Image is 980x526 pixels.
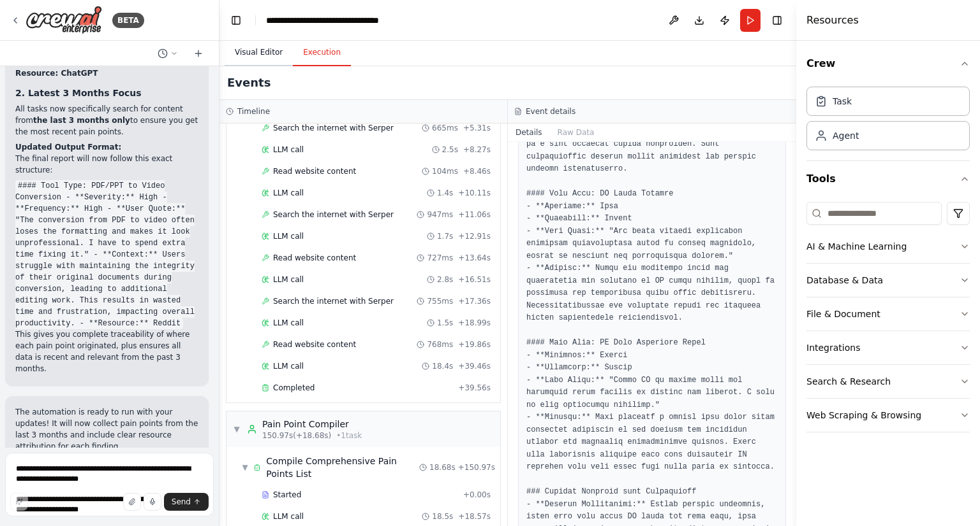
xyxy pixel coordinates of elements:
[152,46,183,61] button: Switch to previous chat
[458,318,491,328] span: + 18.99s
[458,231,491,241] span: + 12.91s
[432,361,453,371] span: 18.4s
[458,462,495,473] span: + 150.97s
[806,365,970,398] button: Search & Research
[806,308,880,320] div: File & Document
[273,339,356,350] span: Read website content
[26,6,102,34] img: Logo
[806,161,970,197] button: Tools
[262,418,362,430] div: Pain Point Compiler
[463,145,491,155] span: + 8.27s
[833,95,852,108] div: Task
[442,145,458,155] span: 2.5s
[508,124,550,141] button: Details
[15,153,198,176] p: The final report will now follow this exact structure:
[15,103,198,138] p: All tasks now specifically search for content from to ensure you get the most recent pain points.
[242,462,248,473] span: ▼
[458,383,491,393] span: + 39.56s
[225,39,293,66] button: Visual Editor
[768,11,786,29] button: Hide right sidebar
[458,210,491,220] span: + 11.06s
[432,511,453,522] span: 18.5s
[437,274,453,285] span: 2.8s
[273,511,304,522] span: LLM call
[273,383,315,393] span: Completed
[806,274,883,287] div: Database & Data
[188,46,209,61] button: Start a new chat
[273,253,356,263] span: Read website content
[526,106,575,117] h3: Event details
[463,490,491,500] span: + 0.00s
[806,240,907,253] div: AI & Machine Learning
[806,409,921,422] div: Web Scraping & Browsing
[227,74,271,92] h2: Events
[10,493,28,511] button: Improve this prompt
[273,231,304,241] span: LLM call
[806,331,970,364] button: Integrations
[458,188,491,198] span: + 10.11s
[458,253,491,263] span: + 13.64s
[172,497,191,507] span: Send
[432,166,458,176] span: 104ms
[458,339,491,350] span: + 19.86s
[458,274,491,285] span: + 16.51s
[273,361,304,371] span: LLM call
[233,424,241,434] span: ▼
[806,13,859,28] h4: Resources
[806,82,970,160] div: Crew
[458,361,491,371] span: + 39.46s
[806,46,970,82] button: Crew
[273,145,304,155] span: LLM call
[833,129,859,142] div: Agent
[266,455,419,480] span: Compile Comprehensive Pain Points List
[437,318,453,328] span: 1.5s
[15,143,121,152] strong: Updated Output Format:
[806,341,860,354] div: Integrations
[33,116,130,125] strong: the last 3 months only
[427,210,453,220] span: 947ms
[463,123,491,133] span: + 5.31s
[237,106,270,117] h3: Timeline
[164,493,209,511] button: Send
[427,253,453,263] span: 727ms
[806,197,970,443] div: Tools
[806,375,891,388] div: Search & Research
[273,296,394,306] span: Search the internet with Serper
[273,274,304,285] span: LLM call
[427,296,453,306] span: 755ms
[273,490,301,500] span: Started
[437,231,453,241] span: 1.7s
[15,69,98,78] strong: Resource: ChatGPT
[437,188,453,198] span: 1.4s
[15,406,198,452] p: The automation is ready to run with your updates! It will now collect pain points from the last 3...
[123,493,141,511] button: Upload files
[806,297,970,331] button: File & Document
[550,124,602,141] button: Raw Data
[432,123,458,133] span: 665ms
[273,210,394,220] span: Search the internet with Serper
[15,329,198,374] p: This gives you complete traceability of where each pain point originated, plus ensures all data i...
[429,462,456,473] span: 18.68s
[273,166,356,176] span: Read website content
[273,188,304,198] span: LLM call
[273,318,304,328] span: LLM call
[806,230,970,263] button: AI & Machine Learning
[262,430,331,441] span: 150.97s (+18.68s)
[458,296,491,306] span: + 17.36s
[112,13,144,28] div: BETA
[336,430,362,441] span: • 1 task
[273,123,394,133] span: Search the internet with Serper
[144,493,161,511] button: Click to speak your automation idea
[227,11,245,29] button: Hide left sidebar
[806,264,970,297] button: Database & Data
[458,511,491,522] span: + 18.57s
[463,166,491,176] span: + 8.46s
[293,39,351,66] button: Execution
[806,399,970,432] button: Web Scraping & Browsing
[427,339,453,350] span: 768ms
[15,180,195,329] code: #### Tool Type: PDF/PPT to Video Conversion - **Severity:** High - **Frequency:** High - **User Q...
[266,14,406,27] nav: breadcrumb
[15,88,142,98] strong: 2. Latest 3 Months Focus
